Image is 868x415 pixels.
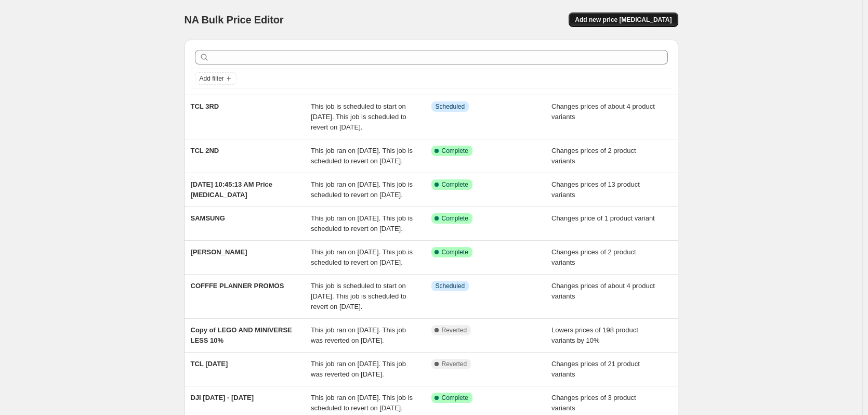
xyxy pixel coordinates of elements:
[551,326,638,344] span: Lowers prices of 198 product variants by 10%
[442,180,468,189] span: Complete
[311,326,406,344] span: This job ran on [DATE]. This job was reverted on [DATE].
[191,360,228,368] span: TCL [DATE]
[191,214,225,222] span: SAMSUNG
[191,248,247,256] span: [PERSON_NAME]
[311,248,413,266] span: This job ran on [DATE]. This job is scheduled to revert on [DATE].
[551,102,655,121] span: Changes prices of about 4 product variants
[311,147,413,165] span: This job ran on [DATE]. This job is scheduled to revert on [DATE].
[311,214,413,232] span: This job ran on [DATE]. This job is scheduled to revert on [DATE].
[551,214,655,222] span: Changes price of 1 product variant
[311,282,406,310] span: This job is scheduled to start on [DATE]. This job is scheduled to revert on [DATE].
[551,394,636,412] span: Changes prices of 3 product variants
[442,147,468,155] span: Complete
[569,12,678,27] button: Add new price [MEDICAL_DATA]
[311,180,413,199] span: This job ran on [DATE]. This job is scheduled to revert on [DATE].
[442,248,468,256] span: Complete
[442,214,468,223] span: Complete
[575,16,672,24] span: Add new price [MEDICAL_DATA]
[191,326,292,344] span: Copy of LEGO AND MINIVERSE LESS 10%
[551,360,640,378] span: Changes prices of 21 product variants
[185,14,284,25] span: NA Bulk Price Editor
[551,248,636,266] span: Changes prices of 2 product variants
[442,326,467,334] span: Reverted
[311,360,406,378] span: This job ran on [DATE]. This job was reverted on [DATE].
[551,147,636,165] span: Changes prices of 2 product variants
[551,282,655,300] span: Changes prices of about 4 product variants
[200,74,224,83] span: Add filter
[442,360,467,368] span: Reverted
[191,394,254,401] span: DJI [DATE] - [DATE]
[191,180,273,199] span: [DATE] 10:45:13 AM Price [MEDICAL_DATA]
[191,102,219,110] span: TCL 3RD
[195,72,236,85] button: Add filter
[442,394,468,402] span: Complete
[311,394,413,412] span: This job ran on [DATE]. This job is scheduled to revert on [DATE].
[311,102,406,131] span: This job is scheduled to start on [DATE]. This job is scheduled to revert on [DATE].
[551,180,640,199] span: Changes prices of 13 product variants
[436,282,465,290] span: Scheduled
[436,102,465,111] span: Scheduled
[191,282,284,290] span: COFFFE PLANNER PROMOS
[191,147,219,154] span: TCL 2ND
